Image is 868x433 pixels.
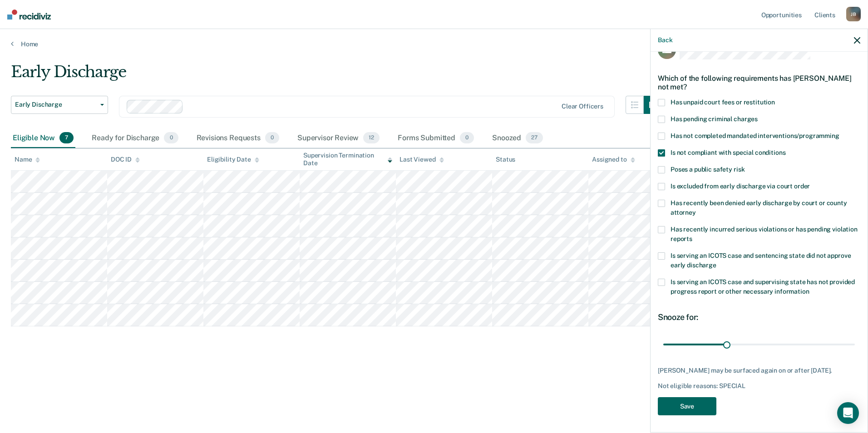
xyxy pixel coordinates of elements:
button: Save [658,397,716,416]
span: Is serving an ICOTS case and sentencing state did not approve early discharge [671,252,851,269]
span: 7 [59,132,74,144]
span: Has recently been denied early discharge by court or county attorney [671,199,847,216]
div: Supervision Termination Date [303,152,392,167]
div: Assigned to [592,156,635,163]
a: Home [11,40,857,48]
span: Is excluded from early discharge via court order [671,182,810,190]
div: J B [846,7,861,21]
span: Has unpaid court fees or restitution [671,98,775,106]
div: Revisions Requests [195,128,281,148]
div: Eligibility Date [207,156,259,163]
div: [PERSON_NAME] may be surfaced again on or after [DATE]. [658,367,860,374]
div: Snooze for: [658,312,860,322]
span: Poses a public safety risk [671,166,745,173]
div: Eligible Now [11,128,75,148]
button: Back [658,36,672,44]
span: 0 [460,132,474,144]
span: Has not completed mandated interventions/programming [671,132,839,139]
div: DOC ID [111,156,140,163]
span: Has pending criminal charges [671,115,758,123]
div: Last Viewed [399,156,444,163]
div: Snoozed [490,128,545,148]
span: 0 [164,132,178,144]
div: Ready for Discharge [90,128,180,148]
span: Early Discharge [15,101,97,108]
div: Open Intercom Messenger [837,402,859,424]
span: 0 [265,132,279,144]
span: Has recently incurred serious violations or has pending violation reports [671,226,858,242]
span: Is not compliant with special conditions [671,149,785,156]
div: Early Discharge [11,63,662,89]
span: 27 [526,132,543,144]
div: Clear officers [562,103,603,110]
img: Recidiviz [7,10,51,20]
div: Forms Submitted [396,128,476,148]
div: Name [15,156,40,163]
div: Supervisor Review [296,128,381,148]
div: Which of the following requirements has [PERSON_NAME] not met? [658,67,860,98]
div: Status [496,156,515,163]
span: Is serving an ICOTS case and supervising state has not provided progress report or other necessar... [671,278,855,295]
span: 12 [363,132,380,144]
div: Not eligible reasons: SPECIAL [658,382,860,390]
